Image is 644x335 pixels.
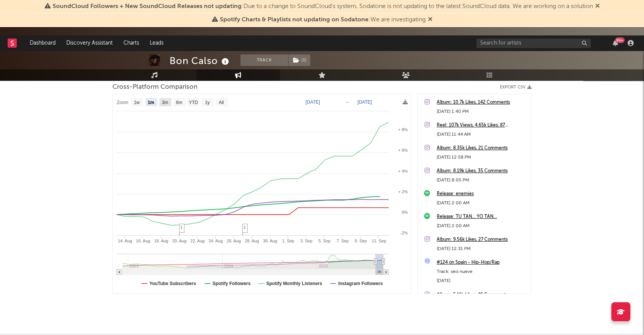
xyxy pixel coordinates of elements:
[306,99,320,105] text: [DATE]
[437,267,527,276] div: Track: seis nueve
[476,38,591,48] input: Search for artists
[240,54,288,66] button: Track
[162,100,168,105] text: 3m
[112,83,197,92] span: Cross-Platform Comparison
[355,239,367,243] text: 9. Sep
[437,121,527,130] a: Reel: 107k Views, 4.65k Likes, 87 Comments
[398,148,408,152] text: + 6%
[189,100,198,105] text: YTD
[437,290,527,300] a: Album: 5.11k Likes, 49 Comments
[176,100,183,105] text: 6m
[213,281,251,286] text: Spotify Followers
[244,225,246,229] span: 1
[595,3,600,10] span: Dismiss
[53,3,242,10] span: SoundCloud Followers + New SoundCloud Releases not updating
[437,130,527,139] div: [DATE] 11:44 AM
[437,107,527,116] div: [DATE] 1:40 PM
[437,167,527,176] a: Album: 8.19k Likes, 35 Comments
[357,99,372,105] text: [DATE]
[263,239,277,243] text: 30. Aug
[282,239,294,243] text: 1. Sep
[149,281,196,286] text: YouTube Subscribers
[220,17,368,23] span: Spotify Charts & Playlists not updating on Sodatone
[500,85,532,90] button: Export CSV
[336,239,349,243] text: 7. Sep
[191,239,205,243] text: 22. Aug
[266,281,322,286] text: Spotify Monthly Listeners
[219,100,224,105] text: All
[437,98,527,107] a: Album: 10.7k Likes, 142 Comments
[437,189,527,199] a: Release: enemies
[170,54,231,67] div: Bon Calso
[172,239,186,243] text: 20. Aug
[208,239,223,243] text: 24. Aug
[134,100,140,105] text: 1w
[428,17,433,23] span: Dismiss
[402,210,408,215] text: 0%
[437,153,527,162] div: [DATE] 12:58 PM
[437,258,527,267] a: #124 on Spain - Hip-Hop/Rap
[117,100,128,105] text: Zoom
[437,244,527,253] div: [DATE] 12:31 PM
[118,35,144,51] a: Charts
[338,281,383,286] text: Instagram Followers
[144,35,169,51] a: Leads
[118,239,132,243] text: 14. Aug
[398,127,408,132] text: + 8%
[300,239,312,243] text: 3. Sep
[227,239,241,243] text: 26. Aug
[205,100,210,105] text: 1y
[437,276,527,285] div: [DATE]
[61,35,118,51] a: Discovery Assistant
[437,235,527,244] a: Album: 9.56k Likes, 27 Comments
[437,199,527,208] div: [DATE] 2:00 AM
[180,225,183,229] span: 1
[437,176,527,185] div: [DATE] 8:05 PM
[147,100,154,105] text: 1m
[154,239,168,243] text: 18. Aug
[613,40,618,46] button: 99+
[437,212,527,221] a: Release: TU TAN… YO TAN…
[437,144,527,153] a: Album: 8.35k Likes, 21 Comments
[372,239,386,243] text: 11. Sep
[136,239,150,243] text: 16. Aug
[345,99,349,105] text: →
[398,169,408,173] text: + 4%
[615,37,625,43] div: 99 +
[437,221,527,231] div: [DATE] 2:00 AM
[220,17,426,23] span: : We are investigating
[398,189,408,194] text: + 2%
[319,239,331,243] text: 5. Sep
[245,239,259,243] text: 28. Aug
[288,54,311,66] span: ( 1 )
[53,3,593,10] span: : Due to a change to SoundCloud's system, Sodatone is not updating to the latest SoundCloud data....
[400,231,408,235] text: -2%
[288,54,310,66] button: (1)
[24,35,61,51] a: Dashboard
